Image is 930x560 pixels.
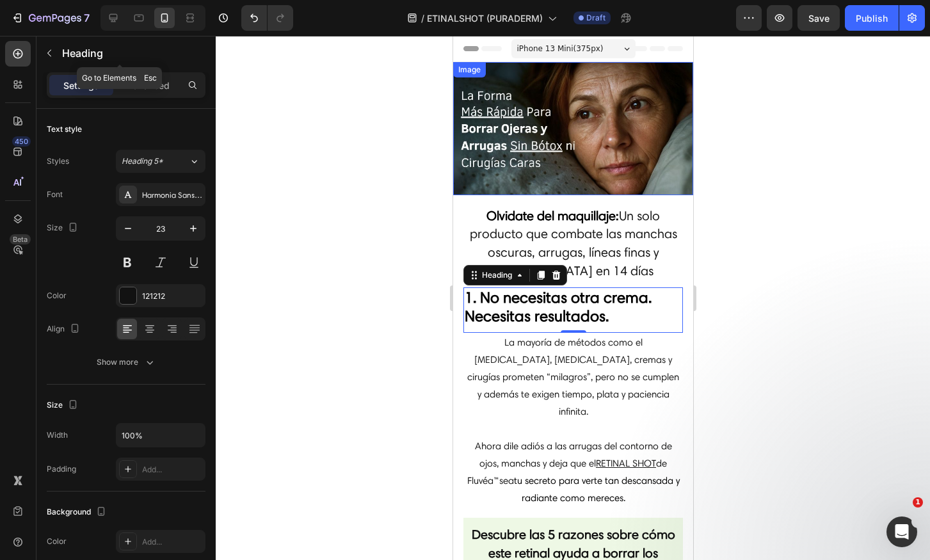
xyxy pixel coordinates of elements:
[886,516,917,547] iframe: Intercom live chat
[47,351,205,374] button: Show more
[116,150,205,173] button: Heading 5*
[421,12,424,25] span: /
[47,156,69,167] div: Styles
[808,13,830,24] span: Save
[122,156,163,167] span: Heading 5*
[856,12,888,25] div: Publish
[5,5,95,31] button: 7
[116,424,205,447] input: Auto
[10,234,31,244] div: Beta
[453,36,693,560] iframe: Design area
[845,5,899,31] button: Publish
[47,397,81,414] div: Size
[63,79,99,92] p: Settings
[586,12,605,24] span: Draft
[47,463,76,475] div: Padding
[47,429,68,441] div: Width
[47,290,67,301] div: Color
[798,5,840,31] button: Save
[47,124,82,135] div: Text style
[913,497,923,508] span: 1
[62,45,200,61] p: Heading
[427,12,543,25] span: ETINALSHOT (PURADERM)
[142,536,202,548] div: Add...
[142,291,202,302] div: 121212
[47,504,109,521] div: Background
[97,356,156,369] div: Show more
[84,10,90,26] p: 7
[47,220,81,237] div: Size
[47,189,63,200] div: Font
[47,321,83,338] div: Align
[12,136,31,147] div: 450
[142,464,202,476] div: Add...
[47,536,67,547] div: Color
[241,5,293,31] div: Undo/Redo
[142,189,202,201] div: Harmonia Sans W01 Regular
[126,79,170,92] p: Advanced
